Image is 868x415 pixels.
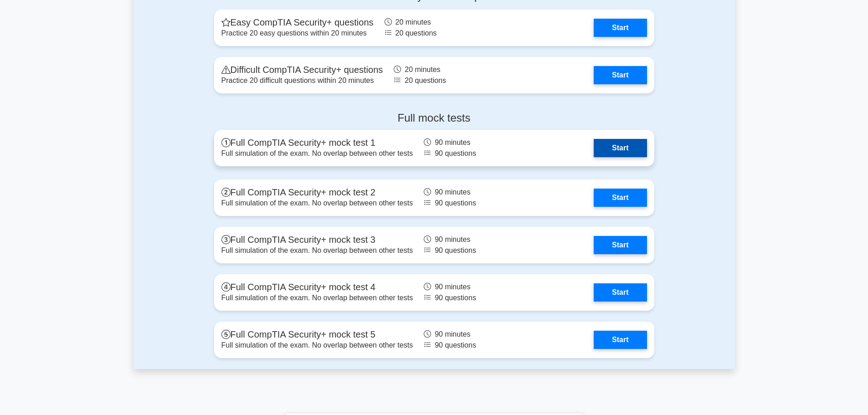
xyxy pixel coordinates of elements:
[594,236,647,254] a: Start
[214,112,654,125] h4: Full mock tests
[594,189,647,207] a: Start
[594,19,647,37] a: Start
[594,139,647,157] a: Start
[594,283,647,302] a: Start
[594,331,647,349] a: Start
[594,66,647,84] a: Start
